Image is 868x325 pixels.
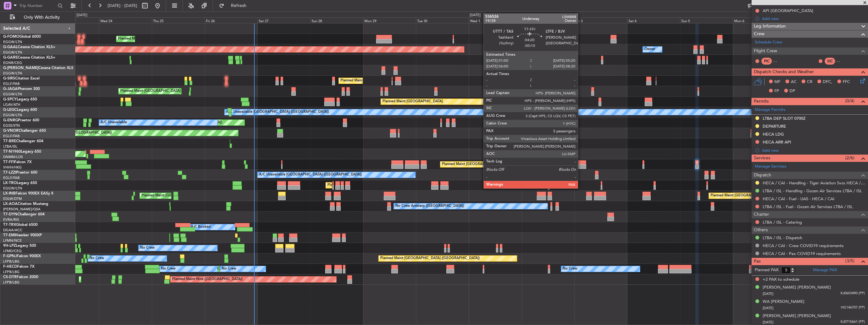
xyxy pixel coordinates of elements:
[3,186,22,191] a: EGGW/LTN
[327,181,427,190] div: Planned Maint [GEOGRAPHIC_DATA] ([GEOGRAPHIC_DATA])
[755,107,785,113] a: Manage Permits
[141,191,241,201] div: Planned Maint [GEOGRAPHIC_DATA] ([GEOGRAPHIC_DATA])
[790,88,795,94] span: DP
[627,17,680,23] div: Sat 4
[845,98,854,104] span: (0/4)
[762,148,865,153] div: Add new
[3,254,41,258] a: F-GPNJFalcon 900EX
[3,181,37,185] a: LX-TROLegacy 650
[763,235,802,240] a: LTBA / ISL - Dispatch
[823,79,832,85] span: DFC,
[837,58,851,64] div: - -
[216,1,254,11] button: Refresh
[3,66,73,70] a: G-[PERSON_NAME]Cessna Citation XLS
[3,280,20,285] a: LFPB/LBG
[3,228,22,233] a: DGAA/ACC
[574,17,627,23] div: Fri 3
[754,258,761,265] span: Pax
[3,192,53,195] a: LX-INBFalcon 900EX EASy II
[3,77,40,80] a: G-SIRSCitation Excel
[3,233,42,237] a: T7-EMIHawker 900XP
[101,118,127,127] div: A/C Unavailable
[755,163,786,170] a: Manage Services
[3,181,17,185] span: LX-TRO
[3,139,16,143] span: T7-BRE
[763,299,804,305] div: WA [PERSON_NAME]
[763,180,865,186] a: HECA / CAI - Handling - Tiger Aviation Svcs HECA / CAI
[840,319,865,325] span: KJ0715661 (PP)
[3,233,15,237] span: T7-EMI
[226,107,329,117] div: A/C Unavailable [GEOGRAPHIC_DATA] ([GEOGRAPHIC_DATA])
[763,116,806,121] div: LTBA DEP SLOT 0700Z
[763,204,853,209] a: LTBA / ISL - Fuel - Gozen Air Services LTBA / ISL
[754,172,771,179] span: Dispatch
[3,98,37,101] a: G-SPCYLegacy 650
[90,254,104,263] div: No Crew
[363,17,416,23] div: Mon 29
[3,87,40,91] a: G-JAGAPhenom 300
[3,118,39,122] a: G-ENRGPraetor 600
[644,45,655,54] div: Owner
[733,17,786,23] div: Mon 6
[3,139,43,143] a: T7-BREChallenger 604
[161,264,176,274] div: No Crew
[763,306,773,310] span: [DATE]
[3,165,22,170] a: VHHH/HKG
[3,102,20,107] a: LGAV/ATH
[710,191,810,201] div: Planned Maint [GEOGRAPHIC_DATA] ([GEOGRAPHIC_DATA])
[3,129,19,133] span: G-VNOR
[108,3,137,9] span: [DATE] - [DATE]
[3,50,22,55] a: EGGW/LTN
[763,243,844,248] a: HECA / CAI - Crew COVID19 requirements
[3,35,41,39] a: G-FOMOGlobal 6000
[763,196,834,201] a: HECA / CAI - Fuel - UAS - HECA / CAI
[3,61,22,65] a: EGNR/CEG
[3,249,22,253] a: LFMD/CEQ
[172,275,243,284] div: Planned Maint Nice ([GEOGRAPHIC_DATA])
[762,16,865,21] div: Add new
[226,3,252,8] span: Refresh
[754,30,765,38] span: Crew
[825,58,835,65] div: SIC
[340,76,440,86] div: Planned Maint [GEOGRAPHIC_DATA] ([GEOGRAPHIC_DATA])
[3,160,14,164] span: T7-FFI
[754,155,770,162] span: Services
[3,155,23,159] a: DNMM/LOS
[140,243,155,253] div: No Crew
[774,79,780,85] span: MF
[3,71,22,76] a: EGGW/LTN
[3,45,55,49] a: G-GAALCessna Citation XLS+
[754,211,769,218] span: Charter
[763,188,862,194] a: LTBA / ISL - Handling - Gozen Air Services LTBA / ISL
[380,254,480,263] div: Planned Maint [GEOGRAPHIC_DATA] ([GEOGRAPHIC_DATA])
[763,320,773,325] span: [DATE]
[259,170,362,180] div: A/C Unavailable [GEOGRAPHIC_DATA] ([GEOGRAPHIC_DATA])
[3,217,19,222] a: EVRA/RIX
[763,131,784,137] div: HECA LDG
[3,56,18,60] span: G-GARE
[3,134,20,138] a: EGLF/FAB
[763,251,841,256] a: HECA / CAI - Pax COVID19 requirements
[3,213,45,216] a: T7-DYNChallenger 604
[3,77,15,80] span: G-SIRS
[763,291,773,296] span: [DATE]
[763,277,799,283] span: +2 PAX to schedule
[761,58,772,65] div: PIC
[205,17,257,23] div: Fri 26
[3,144,17,149] a: LTBA/ISL
[3,113,22,118] a: EGGW/LTN
[3,223,16,227] span: T7-TRX
[791,79,797,85] span: AC
[382,97,443,106] div: Planned Maint [GEOGRAPHIC_DATA]
[763,313,831,319] div: [PERSON_NAME] [PERSON_NAME]
[3,123,20,128] a: EGSS/STN
[522,17,574,23] div: Thu 2
[773,58,788,64] div: - -
[843,79,850,85] span: FFC
[3,270,20,274] a: LFPB/LBG
[763,139,791,145] div: HECA ARR API
[3,81,20,86] a: EGLF/FAB
[442,160,542,169] div: Planned Maint [GEOGRAPHIC_DATA] ([GEOGRAPHIC_DATA])
[3,244,16,248] span: 9H-LPZ
[3,56,55,60] a: G-GARECessna Citation XLS+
